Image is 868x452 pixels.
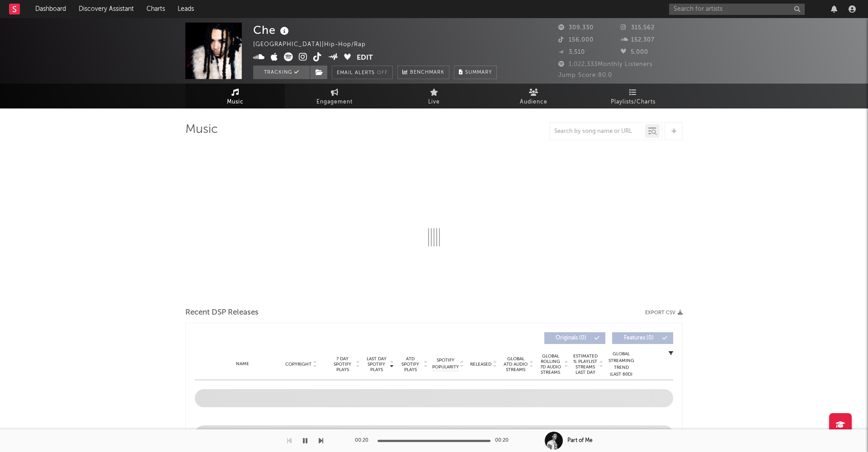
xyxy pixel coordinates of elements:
input: Search by song name or URL [550,128,645,135]
span: Benchmark [410,67,444,78]
div: Che [253,23,291,38]
span: Playlists/Charts [611,97,656,108]
span: Estimated % Playlist Streams Last Day [573,353,598,375]
span: 315,562 [621,25,655,31]
span: Music [227,97,244,108]
a: Audience [484,84,583,108]
button: Edit [357,52,373,64]
button: Tracking [253,66,310,79]
span: Copyright [285,362,311,367]
button: Features(0) [612,332,673,344]
span: Last Day Spotify Plays [364,356,388,372]
div: Global Streaming Trend (Last 60D) [608,351,635,378]
span: Summary [465,70,492,75]
button: Originals(0) [544,332,605,344]
a: Playlists/Charts [583,84,683,108]
span: Audience [520,97,547,108]
a: Benchmark [397,66,449,79]
span: Global ATD Audio Streams [503,356,528,372]
span: 156,000 [558,37,594,43]
input: Search for artists [669,4,805,15]
span: Spotify Popularity [432,357,459,371]
span: 3,510 [558,49,585,55]
span: Features ( 0 ) [618,335,660,341]
span: Released [470,362,491,367]
span: Originals ( 0 ) [550,335,592,341]
span: 309,330 [558,25,594,31]
div: Name [213,361,272,367]
span: Jump Score: 80.0 [558,72,612,78]
span: 7 Day Spotify Plays [330,356,354,372]
span: 5,000 [621,49,648,55]
div: 00:20 [495,435,513,446]
a: Music [185,84,285,108]
button: Summary [454,66,497,79]
button: Export CSV [645,310,683,315]
button: Email AlertsOff [332,66,393,79]
span: Recent DSP Releases [185,307,259,318]
div: 00:20 [355,435,373,446]
em: Off [377,71,388,75]
span: Live [428,97,440,108]
span: 152,307 [621,37,655,43]
div: [GEOGRAPHIC_DATA] | Hip-Hop/Rap [253,39,376,50]
div: Part of Me [567,437,593,445]
span: 1,022,333 Monthly Listeners [558,61,653,67]
a: Engagement [285,84,384,108]
span: Engagement [316,97,353,108]
span: ATD Spotify Plays [398,356,422,372]
a: Live [384,84,484,108]
span: Global Rolling 7D Audio Streams [538,353,563,375]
